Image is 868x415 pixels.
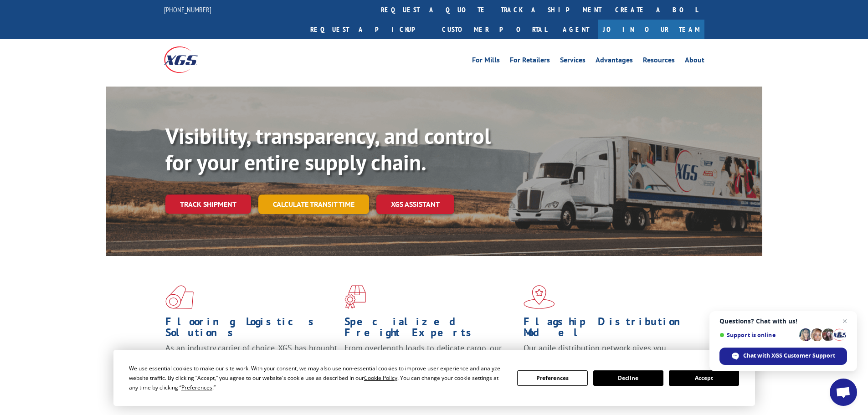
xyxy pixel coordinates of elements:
[344,343,517,383] p: From overlength loads to delicate cargo, our experienced staff knows the best way to move your fr...
[669,370,739,386] button: Accept
[258,195,369,214] a: Calculate transit time
[719,318,847,325] span: Questions? Chat with us!
[113,350,755,406] div: Cookie Consent Prompt
[839,316,850,327] span: Close chat
[524,316,696,343] h1: Flagship Distribution Model
[165,122,491,176] b: Visibility, transparency, and control for your entire supply chain.
[129,364,506,392] div: We use essential cookies to make our site work. With your consent, we may also use non-essential ...
[510,56,550,67] a: For Retailers
[435,20,554,39] a: Customer Portal
[303,20,435,39] a: Request a pickup
[344,285,366,309] img: xgs-icon-focused-on-flooring-red
[554,20,598,39] a: Agent
[165,195,251,214] a: Track shipment
[181,384,212,391] span: Preferences
[593,370,663,386] button: Decline
[596,56,633,67] a: Advantages
[560,56,586,67] a: Services
[643,56,675,67] a: Resources
[165,316,338,343] h1: Flooring Logistics Solutions
[685,56,704,67] a: About
[376,195,454,214] a: XGS ASSISTANT
[344,316,517,343] h1: Specialized Freight Experts
[472,56,500,67] a: For Mills
[598,20,704,39] a: Join Our Team
[165,285,194,309] img: xgs-icon-total-supply-chain-intelligence-red
[517,370,587,386] button: Preferences
[743,352,835,360] span: Chat with XGS Customer Support
[364,374,397,382] span: Cookie Policy
[719,332,796,338] span: Support is online
[164,5,211,14] a: [PHONE_NUMBER]
[830,379,857,406] div: Open chat
[524,285,555,309] img: xgs-icon-flagship-distribution-model-red
[524,343,691,364] span: Our agile distribution network gives you nationwide inventory management on demand.
[719,348,847,365] div: Chat with XGS Customer Support
[165,343,337,375] span: As an industry carrier of choice, XGS has brought innovation and dedication to flooring logistics...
